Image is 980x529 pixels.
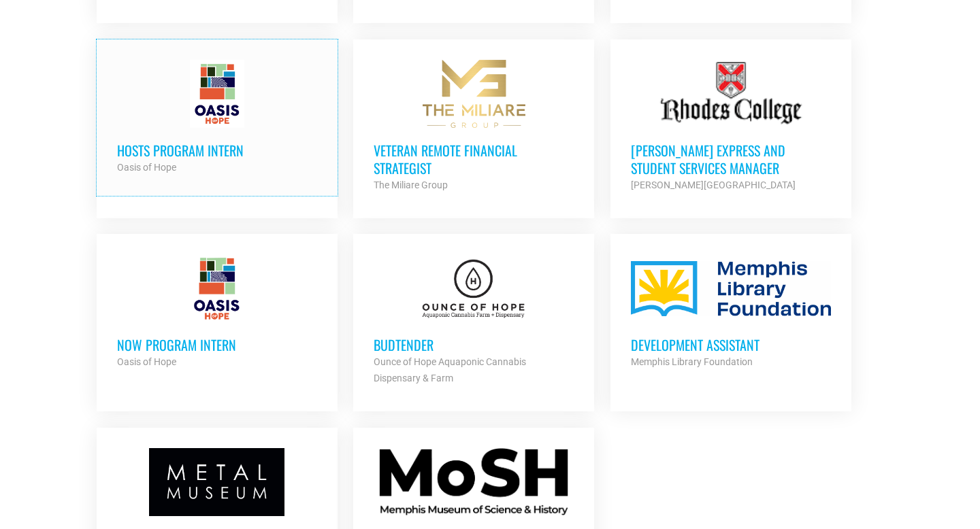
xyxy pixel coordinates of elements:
[631,141,831,177] h3: [PERSON_NAME] Express and Student Services Manager
[631,336,831,354] h3: Development Assistant
[117,162,176,173] strong: Oasis of Hope
[374,356,526,383] strong: Ounce of Hope Aquaponic Cannabis Dispensary & Farm
[374,336,574,354] h3: Budtender
[97,234,338,390] a: NOW Program Intern Oasis of Hope
[353,39,594,214] a: Veteran Remote Financial Strategist The Miliare Group
[610,39,851,214] a: [PERSON_NAME] Express and Student Services Manager [PERSON_NAME][GEOGRAPHIC_DATA]
[353,234,594,407] a: Budtender Ounce of Hope Aquaponic Cannabis Dispensary & Farm
[117,356,176,367] strong: Oasis of Hope
[374,141,574,177] h3: Veteran Remote Financial Strategist
[610,234,851,390] a: Development Assistant Memphis Library Foundation
[117,141,317,159] h3: HOSTS Program Intern
[631,356,753,367] strong: Memphis Library Foundation
[631,180,796,190] strong: [PERSON_NAME][GEOGRAPHIC_DATA]
[117,336,317,354] h3: NOW Program Intern
[374,180,448,190] strong: The Miliare Group
[97,39,338,196] a: HOSTS Program Intern Oasis of Hope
